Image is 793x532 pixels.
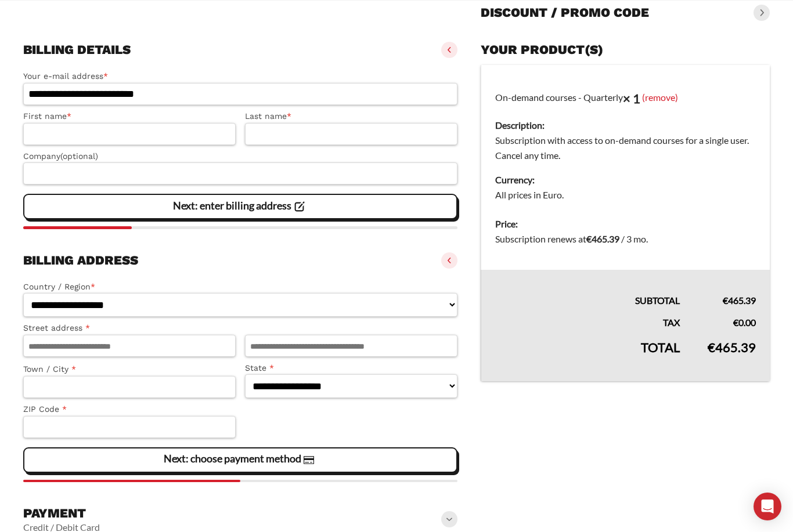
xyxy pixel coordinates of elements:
th: Subtotal [481,270,694,308]
bdi: 0.00 [733,317,756,328]
label: Company [23,150,457,163]
label: ZIP Code [23,403,236,416]
h3: Discount / promo code [481,5,649,21]
div: Open Intercom Messenger [754,493,781,520]
span: (optional) [60,151,98,161]
strong: × 1 [623,91,640,106]
vaadin-button: Next: enter billing address [23,194,457,219]
label: Street address [23,321,236,335]
span: / 3 mo [621,233,646,244]
bdi: 465.39 [708,339,756,355]
label: First name [23,110,236,123]
th: Total [481,330,694,381]
h3: Payment [23,505,100,522]
span: € [723,295,728,306]
a: (remove) [642,91,678,102]
label: Last name [245,110,457,123]
label: Your e-mail address [23,70,457,83]
span: Subscription renews at . [495,233,648,244]
td: On-demand courses - Quarterly [481,65,770,210]
bdi: 465.39 [586,233,619,244]
dt: Price: [495,216,756,231]
h3: Billing details [23,42,131,58]
vaadin-button: Next: choose payment method [23,447,457,473]
span: € [586,233,592,244]
dt: Currency: [495,172,756,187]
span: € [733,317,738,328]
th: Tax [481,308,694,330]
label: Country / Region [23,280,457,294]
dt: Description: [495,118,756,133]
label: State [245,361,457,375]
h3: Billing address [23,252,138,269]
dd: Subscription with access to on-demand courses for a single user. Cancel any time. [495,133,756,163]
label: Town / City [23,363,236,376]
dd: All prices in Euro. [495,187,756,202]
span: € [708,339,715,355]
bdi: 465.39 [723,295,756,306]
